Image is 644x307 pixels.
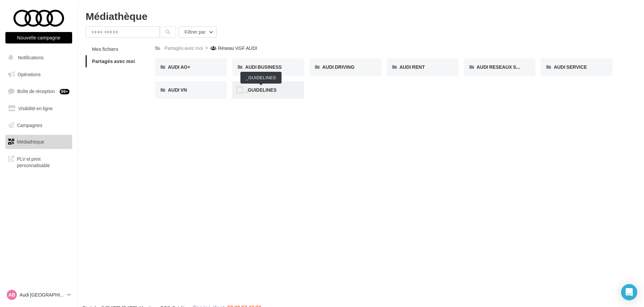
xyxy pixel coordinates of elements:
a: PLV et print personnalisable [4,152,74,172]
a: Boîte de réception99+ [4,84,74,98]
span: Partagés avec moi [92,58,135,64]
div: Réseau VGF AUDI [218,45,257,52]
span: Mes fichiers [92,46,118,52]
a: Campagnes [4,118,74,132]
span: AUDI RENT [400,64,425,70]
span: AB [8,291,15,298]
span: AUDI VN [168,87,187,93]
button: Nouvelle campagne [5,32,72,43]
div: Open Intercom Messenger [621,284,637,300]
p: Audi [GEOGRAPHIC_DATA] [20,291,64,298]
span: Médiathèque [17,139,44,145]
div: Partagés avec moi [165,45,203,52]
a: AB Audi [GEOGRAPHIC_DATA] [5,288,72,301]
div: Médiathèque [86,11,636,21]
span: Campagnes [17,122,42,128]
span: Notifications [18,55,43,60]
span: Opérations [18,71,40,77]
span: AUDI DRIVING [322,64,355,70]
button: Filtrer par [179,26,217,38]
span: PLV et print personnalisable [17,154,69,169]
a: Médiathèque [4,135,74,149]
span: AUDI RESEAUX SOCIAUX [477,64,535,70]
span: AUDI SERVICE [554,64,587,70]
a: Visibilité en ligne [4,101,74,116]
span: AUDI BUSINESS [245,64,282,70]
span: AUDI AO+ [168,64,190,70]
a: Opérations [4,67,74,82]
button: Notifications [4,51,71,65]
span: _GUIDELINES [245,87,276,93]
span: Boîte de réception [17,88,55,94]
span: Visibilité en ligne [18,105,53,111]
div: _GUIDELINES [240,72,282,84]
div: 99+ [60,89,69,94]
